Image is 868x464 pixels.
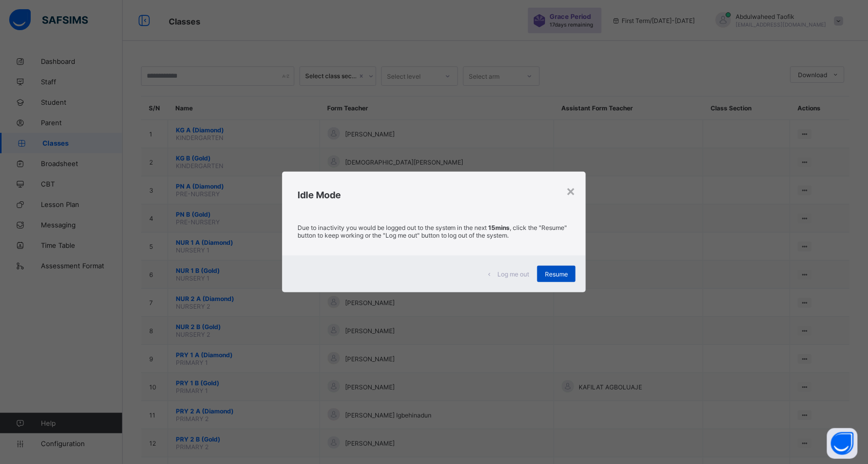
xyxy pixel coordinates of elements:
[545,270,568,278] span: Resume
[497,270,529,278] span: Log me out
[827,428,858,459] button: Open asap
[489,224,510,231] strong: 15mins
[298,224,570,239] p: Due to inactivity you would be logged out to the system in the next , click the "Resume" button t...
[566,182,576,199] div: ×
[298,190,570,200] h2: Idle Mode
